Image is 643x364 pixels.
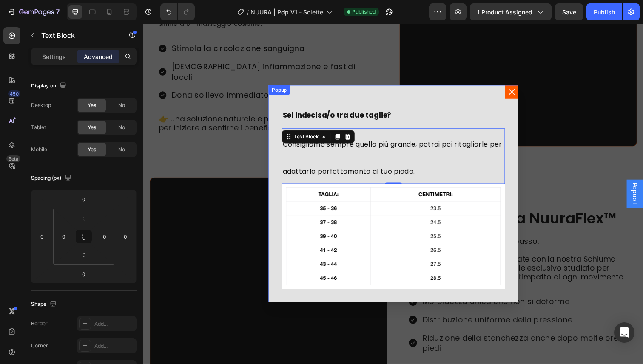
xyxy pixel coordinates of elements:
[94,320,134,328] div: Add...
[31,146,47,153] div: Mobile
[141,76,369,107] h2: Rich Text Editor. Editing area: main
[56,7,60,17] p: 7
[128,63,383,285] div: Dialog body
[84,52,113,61] p: Advanced
[88,124,96,131] span: Yes
[31,124,46,131] div: Tablet
[141,107,369,164] div: Rich Text Editor. Editing area: main
[98,230,111,243] input: 0px
[118,146,125,153] span: No
[3,3,63,20] button: 7
[57,230,70,243] input: 0px
[477,8,532,17] span: 1 product assigned
[36,230,48,243] input: 0
[152,112,181,119] div: Text Block
[8,90,20,97] div: 450
[31,342,48,350] div: Corner
[76,212,93,225] input: 0px
[498,163,506,185] span: Popup 1
[6,155,20,162] div: Beta
[31,102,51,109] div: Desktop
[614,322,634,343] div: Open Intercom Messenger
[555,3,583,20] button: Save
[129,64,148,72] div: Popup
[119,230,132,243] input: 0
[31,80,68,92] div: Display on
[247,8,249,17] span: /
[31,299,58,310] div: Shape
[118,102,125,109] span: No
[41,30,114,40] p: Text Block
[94,342,134,350] div: Add...
[76,248,93,261] input: 0px
[143,24,643,364] iframe: Design area
[160,3,195,20] div: Undo/Redo
[562,8,576,16] span: Save
[88,146,96,153] span: Yes
[118,124,125,131] span: No
[142,88,253,99] strong: Sei indecisa/o tra due taglie?
[31,172,73,184] div: Spacing (px)
[586,3,622,20] button: Publish
[31,320,48,327] div: Border
[75,193,92,206] input: 0
[470,3,552,20] button: 1 product assigned
[352,8,376,16] span: Published
[594,8,615,17] div: Publish
[142,77,368,106] p: ⁠⁠⁠⁠⁠⁠⁠
[250,8,323,17] span: NUURA | Pdp V1 - Solette
[88,102,96,109] span: Yes
[142,119,366,156] span: Consigliamo sempre quella più grande, potrai poi ritagliarle per adattarle perfettamente al tuo p...
[128,63,383,285] div: Dialog content
[42,52,66,61] p: Settings
[75,268,92,280] input: 0
[141,164,369,271] img: gempages_582967573465793497-d7d5d93e-27b2-453d-bec1-81cf58c9e9b6.png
